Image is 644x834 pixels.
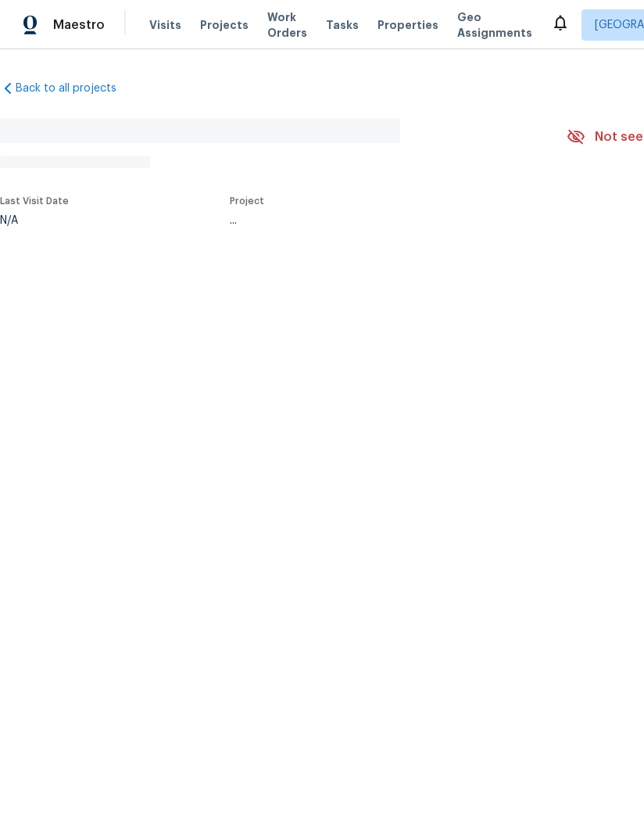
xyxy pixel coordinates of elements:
[53,17,105,33] span: Maestro
[326,20,359,31] span: Tasks
[200,17,249,33] span: Projects
[377,17,438,33] span: Properties
[267,9,307,41] span: Work Orders
[230,196,264,206] span: Project
[230,215,530,226] div: ...
[457,9,532,41] span: Geo Assignments
[149,17,181,33] span: Visits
